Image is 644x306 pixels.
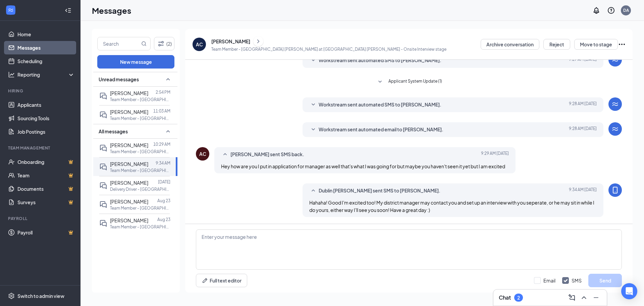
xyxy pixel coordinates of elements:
[319,126,443,134] span: Workstream sent automated email to [PERSON_NAME].
[574,39,618,50] button: Move to stage
[309,200,594,213] span: Hahaha! Good I'm excited too! My district manager may contact you and set up an interview with yo...
[211,46,446,52] p: Team Member - [GEOGRAPHIC_DATA] [PERSON_NAME] at [GEOGRAPHIC_DATA] [PERSON_NAME] - Onsite Intervi...
[588,274,622,287] button: Send
[388,78,442,86] span: Applicant System Update (1)
[569,101,597,109] span: [DATE] 9:28 AM
[230,150,304,159] span: [PERSON_NAME] sent SMS back.
[579,292,589,303] button: ChevronUp
[157,217,170,222] p: Aug 23
[543,39,570,50] button: Reject
[98,37,140,50] input: Search
[99,76,139,83] span: Unread messages
[17,125,75,138] a: Job Postings
[591,292,601,303] button: Minimize
[319,101,441,109] span: Workstream sent automated SMS to [PERSON_NAME].
[99,92,107,100] svg: DoubleChat
[569,56,597,64] span: [DATE] 9:27 AM
[8,216,73,221] div: Payroll
[309,56,317,64] svg: SmallChevronDown
[569,126,597,134] span: [DATE] 9:28 AM
[623,7,629,13] div: DA
[592,294,600,302] svg: Minimize
[110,142,148,148] span: [PERSON_NAME]
[17,41,75,54] a: Messages
[580,294,588,302] svg: ChevronUp
[319,187,440,195] span: Dublin [PERSON_NAME] sent SMS to [PERSON_NAME].
[517,295,520,301] div: 2
[164,75,172,83] svg: SmallChevronUp
[7,7,14,13] svg: WorkstreamLogo
[110,205,170,211] p: Team Member - [GEOGRAPHIC_DATA] [PERSON_NAME] at [GEOGRAPHIC_DATA] [PERSON_NAME]
[611,186,619,194] svg: MobileSms
[481,150,509,159] span: [DATE] 9:29 AM
[156,89,170,95] p: 2:54 PM
[17,28,75,41] a: Home
[110,109,148,115] span: [PERSON_NAME]
[569,187,597,195] span: [DATE] 9:34 AM
[196,274,247,287] button: Full text editorPen
[611,125,619,133] svg: WorkstreamLogo
[376,78,384,86] svg: SmallChevronDown
[92,5,131,16] h1: Messages
[99,111,107,119] svg: DoubleChat
[618,40,626,48] svg: Ellipses
[97,55,174,69] button: New message
[255,37,262,45] svg: ChevronRight
[8,88,73,94] div: Hiring
[154,37,174,50] button: Filter (2)
[221,163,505,169] span: Hey how are you I put in application for manager as well that's what I was going for but maybe yo...
[110,168,170,173] p: Team Member - [GEOGRAPHIC_DATA] [PERSON_NAME] at [GEOGRAPHIC_DATA] [PERSON_NAME]
[17,155,75,169] a: OnboardingCrown
[221,150,229,159] svg: SmallChevronUp
[319,56,441,64] span: Workstream sent automated SMS to [PERSON_NAME].
[110,97,170,102] p: Team Member - [GEOGRAPHIC_DATA] [PERSON_NAME] at [GEOGRAPHIC_DATA] [PERSON_NAME]
[481,39,539,50] button: Archive conversation
[309,187,317,195] svg: SmallChevronUp
[17,54,75,68] a: Scheduling
[99,163,107,171] svg: DoubleChat
[621,283,637,299] div: Open Intercom Messenger
[567,292,577,303] button: ComposeMessage
[158,179,170,185] p: [DATE]
[309,126,317,134] svg: SmallChevronDown
[110,180,148,186] span: [PERSON_NAME]
[17,182,75,195] a: DocumentsCrown
[199,150,206,157] div: AC
[164,127,172,135] svg: SmallChevronUp
[99,128,128,135] span: All messages
[196,41,203,48] div: AC
[99,219,107,227] svg: DoubleChat
[17,98,75,112] a: Applicants
[110,199,148,205] span: [PERSON_NAME]
[499,294,511,301] h3: Chat
[309,101,317,109] svg: SmallChevronDown
[110,217,148,223] span: [PERSON_NAME]
[141,41,147,46] svg: MagnifyingGlass
[376,78,442,86] button: SmallChevronDownApplicant System Update (1)
[592,6,600,14] svg: Notifications
[110,149,170,155] p: Team Member - [GEOGRAPHIC_DATA] [PERSON_NAME] at [GEOGRAPHIC_DATA] [PERSON_NAME]
[607,6,615,14] svg: QuestionInfo
[110,90,148,96] span: [PERSON_NAME]
[17,71,75,78] div: Reporting
[611,100,619,108] svg: WorkstreamLogo
[99,144,107,152] svg: DoubleChat
[110,161,148,167] span: [PERSON_NAME]
[202,277,208,284] svg: Pen
[611,56,619,64] svg: WorkstreamLogo
[8,71,15,78] svg: Analysis
[568,294,576,302] svg: ComposeMessage
[8,145,73,151] div: Team Management
[110,116,170,121] p: Team Member - [GEOGRAPHIC_DATA] [PERSON_NAME] at [GEOGRAPHIC_DATA] [PERSON_NAME]
[17,195,75,209] a: SurveysCrown
[17,169,75,182] a: TeamCrown
[8,293,15,299] svg: Settings
[157,40,165,48] svg: Filter
[110,224,170,230] p: Team Member - [GEOGRAPHIC_DATA] [PERSON_NAME] at [GEOGRAPHIC_DATA] [PERSON_NAME]
[153,108,170,114] p: 11:03 AM
[157,198,170,204] p: Aug 23
[99,201,107,209] svg: DoubleChat
[156,160,170,166] p: 9:34 AM
[110,186,170,192] p: Delivery Driver - [GEOGRAPHIC_DATA] [PERSON_NAME] at [GEOGRAPHIC_DATA] [PERSON_NAME]
[253,36,263,46] button: ChevronRight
